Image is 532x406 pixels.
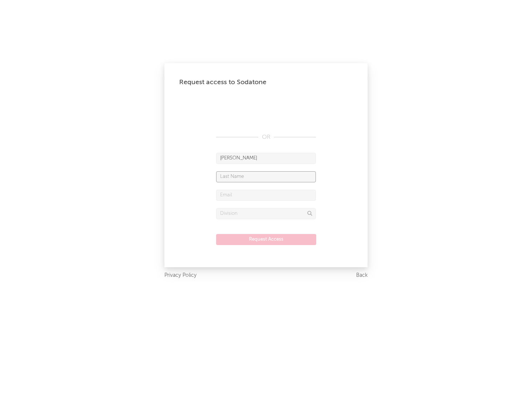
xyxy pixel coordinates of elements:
a: Back [356,271,368,280]
input: Email [216,190,316,201]
input: First Name [216,153,316,164]
div: Request access to Sodatone [179,78,353,87]
div: OR [216,133,316,142]
input: Division [216,208,316,219]
button: Request Access [216,234,316,245]
input: Last Name [216,171,316,182]
a: Privacy Policy [164,271,197,280]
